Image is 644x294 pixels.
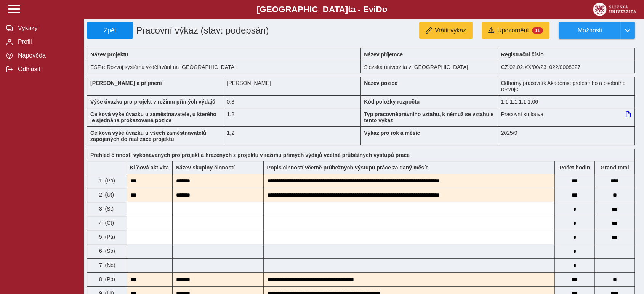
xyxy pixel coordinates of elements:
b: Název skupiny činností [176,165,235,171]
span: 7. (Ne) [98,262,115,268]
b: Klíčová aktivita [130,165,169,171]
span: Profil [16,38,77,45]
b: Registrační číslo [501,51,544,58]
span: Zpět [90,27,130,34]
span: Nápověda [16,52,77,59]
span: 2. (Út) [98,192,114,198]
span: D [376,5,382,14]
span: Odhlásit [16,66,77,73]
div: Pracovní smlouva [498,108,635,126]
div: 1,2 [224,126,361,145]
span: o [382,5,388,14]
b: Kód položky rozpočtu [364,99,420,105]
div: CZ.02.02.XX/00/23_022/0008927 [498,61,635,73]
b: Výše úvazku pro projekt v režimu přímých výdajů [90,99,215,105]
span: 6. (So) [98,248,115,254]
div: ESF+: Rozvoj systému vzdělávání na [GEOGRAPHIC_DATA] [87,61,361,73]
span: 8. (Po) [98,276,115,282]
b: [GEOGRAPHIC_DATA] a - Evi [23,5,621,14]
button: Upozornění11 [482,22,549,39]
div: 2,4 h / den. 12 h / týden. [224,95,361,108]
button: Zpět [87,22,133,39]
b: [PERSON_NAME] a příjmení [90,80,162,86]
b: Název pozice [364,80,397,86]
b: Typ pracovněprávního vztahu, k němuž se vztahuje tento výkaz [364,111,494,123]
div: Slezská univerzita v [GEOGRAPHIC_DATA] [361,61,498,73]
div: [PERSON_NAME] [224,77,361,95]
b: Suma za den přes všechny výkazy [595,165,634,171]
b: Přehled činností vykonávaných pro projekt a hrazených z projektu v režimu přímých výdajů včetně p... [90,152,410,158]
span: 11 [532,27,543,34]
span: 4. (Čt) [98,220,114,226]
b: Počet hodin [555,165,594,171]
span: 5. (Pá) [98,234,115,240]
div: 2025/9 [498,126,635,145]
span: Výkazy [16,25,77,32]
b: Název projektu [90,51,128,58]
span: 1. (Po) [98,177,115,184]
button: Možnosti [559,22,620,39]
span: 3. (St) [98,206,114,212]
span: t [348,5,351,14]
div: Odborný pracovník Akademie profesního a osobního rozvoje [498,77,635,95]
b: Výkaz pro rok a měsíc [364,130,420,136]
b: Celková výše úvazku u zaměstnavatele, u kterého je sjednána prokazovaná pozice [90,111,216,123]
span: Možnosti [565,27,614,34]
img: logo_web_su.png [593,3,636,16]
span: Upozornění [497,27,529,34]
h1: Pracovní výkaz (stav: podepsán) [133,22,318,39]
div: 1,2 [224,108,361,126]
span: Vrátit výkaz [435,27,466,34]
div: 1.1.1.1.1.1.1.06 [498,95,635,108]
button: Vrátit výkaz [419,22,473,39]
b: Název příjemce [364,51,403,58]
b: Popis činností včetně průbežných výstupů práce za daný měsíc [267,165,428,171]
b: Celková výše úvazku u všech zaměstnavatelů zapojených do realizace projektu [90,130,206,142]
